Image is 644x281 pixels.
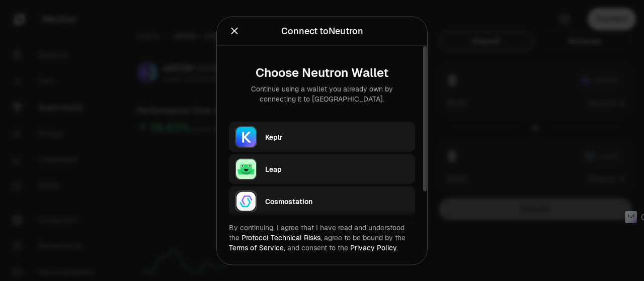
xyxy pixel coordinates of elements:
[265,164,409,174] div: Leap
[281,24,363,38] div: Connect to Neutron
[235,126,257,148] img: Keplr
[229,222,415,252] div: By continuing, I agree that I have read and understood the agree to be bound by the and consent t...
[235,158,257,180] img: Leap
[229,154,415,184] button: LeapLeap
[229,186,415,216] button: CosmostationCosmostation
[350,243,398,252] a: Privacy Policy.
[229,24,240,38] button: Close
[229,122,415,152] button: KeplrKeplr
[237,65,407,79] div: Choose Neutron Wallet
[229,218,415,248] button: Leap Cosmos MetaMask
[235,190,257,212] img: Cosmostation
[265,196,409,206] div: Cosmostation
[242,233,322,242] a: Protocol Technical Risks,
[229,243,285,252] a: Terms of Service,
[265,132,409,142] div: Keplr
[237,83,407,104] div: Continue using a wallet you already own by connecting it to [GEOGRAPHIC_DATA].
